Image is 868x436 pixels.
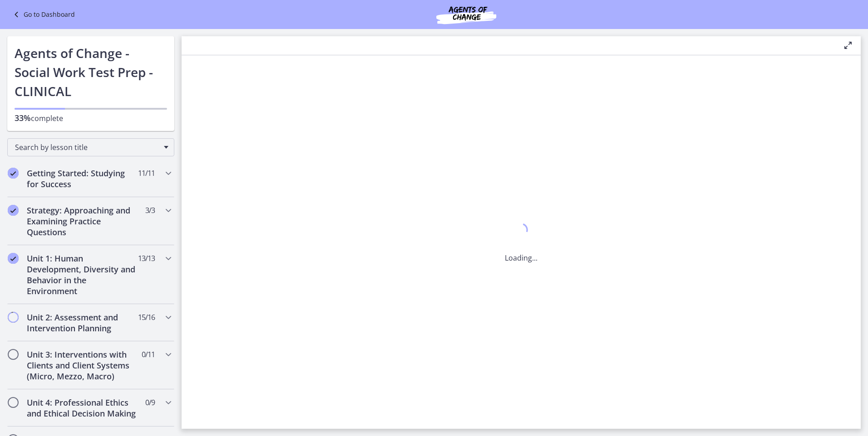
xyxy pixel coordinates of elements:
[15,112,31,123] span: 33%
[138,253,155,264] span: 13 / 13
[412,4,521,25] img: Agents of Change
[15,112,167,124] p: complete
[8,205,19,216] i: Completed
[15,142,159,152] span: Search by lesson title
[11,9,75,20] a: Go to Dashboard
[8,253,19,264] i: Completed
[27,205,138,237] h2: Strategy: Approaching and Examining Practice Questions
[505,252,538,263] p: Loading...
[27,312,138,334] h2: Unit 2: Assessment and Intervention Planning
[8,168,19,179] i: Completed
[142,349,155,360] span: 0 / 11
[145,397,155,408] span: 0 / 9
[27,397,138,419] h2: Unit 4: Professional Ethics and Ethical Decision Making
[505,221,538,242] div: 1
[15,44,167,101] h1: Agents of Change - Social Work Test Prep - CLINICAL
[7,138,174,156] div: Search by lesson title
[27,349,138,382] h2: Unit 3: Interventions with Clients and Client Systems (Micro, Mezzo, Macro)
[27,168,138,189] h2: Getting Started: Studying for Success
[138,312,155,323] span: 15 / 16
[138,168,155,179] span: 11 / 11
[145,205,155,216] span: 3 / 3
[27,253,138,296] h2: Unit 1: Human Development, Diversity and Behavior in the Environment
